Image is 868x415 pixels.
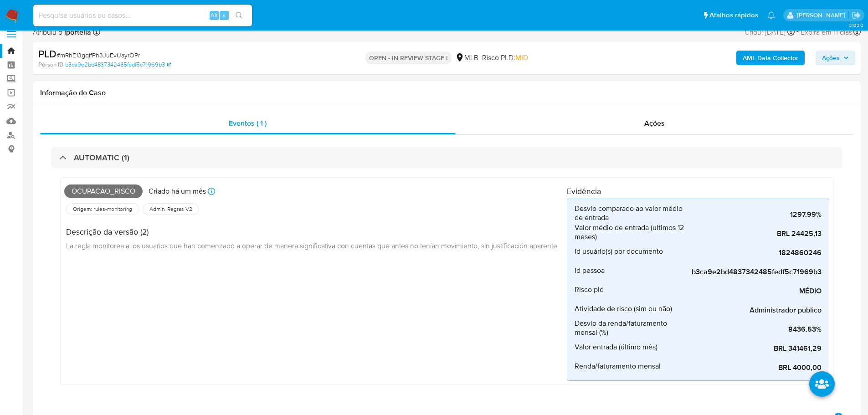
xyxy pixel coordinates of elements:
[56,51,140,60] span: # mRhE13gqIfPh3JuEvUayrOPr
[644,118,665,128] span: Ações
[767,11,775,19] a: Notificações
[482,53,528,63] span: Risco PLD:
[822,51,840,65] span: Ações
[515,52,528,63] span: MID
[736,51,805,65] button: AML Data Collector
[852,10,861,20] a: Sair
[72,205,133,213] span: Origem: rules-monitoring
[33,10,252,21] input: Pesquise usuários ou casos...
[149,186,206,196] p: Criado há um mês
[709,10,758,20] span: Atalhos rápidos
[66,241,559,251] span: La regla monitorea a los usuarios que han comenzado a operar de manera significativa con cuentas ...
[38,61,63,69] b: Person ID
[64,184,143,198] span: Ocupacao_risco
[223,11,226,20] span: s
[797,11,848,20] p: lucas.portella@mercadolivre.com
[365,51,452,64] p: OPEN - IN REVIEW STAGE I
[149,205,193,213] span: Admin. Regras V2
[38,46,56,61] b: PLD
[62,27,91,37] b: lportella
[74,153,129,163] h3: AUTOMATIC (1)
[801,27,852,37] span: Expira em 11 dias
[230,9,248,22] button: search-icon
[743,51,798,65] b: AML Data Collector
[796,26,799,38] span: -
[33,27,91,37] span: Atribuiu o
[455,53,478,63] div: MLB
[816,51,855,65] button: Ações
[51,147,842,168] div: AUTOMATIC (1)
[211,11,218,20] span: Alt
[849,21,863,29] span: 3.163.0
[66,227,559,237] h4: Descrição da versão (2)
[40,88,853,97] h1: Informação do Caso
[229,118,267,128] span: Eventos ( 1 )
[745,26,795,38] div: Criou: [DATE]
[65,61,171,69] a: b3ca9e2bd4837342485fedf5c71969b3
